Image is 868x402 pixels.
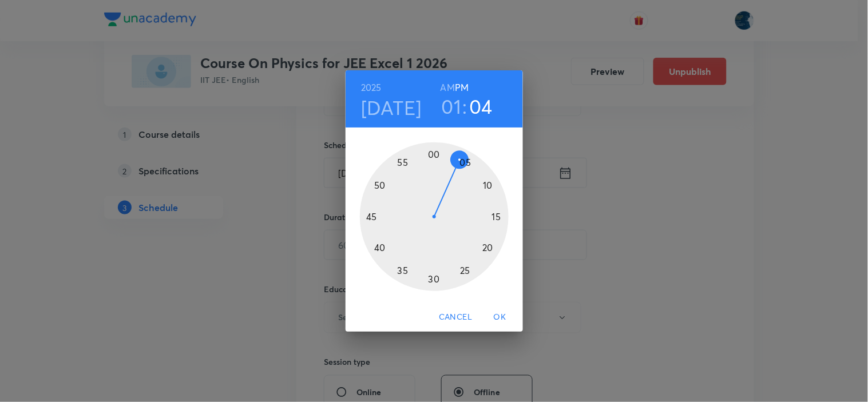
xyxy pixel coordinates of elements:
button: Cancel [434,307,477,328]
button: OK [482,307,518,328]
button: PM [455,79,469,95]
button: AM [441,79,455,95]
span: OK [486,310,514,324]
h3: : [462,94,467,118]
button: 2025 [361,79,382,95]
span: Cancel [439,310,472,324]
button: [DATE] [361,95,422,120]
button: 04 [470,94,493,118]
button: 01 [442,94,462,118]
